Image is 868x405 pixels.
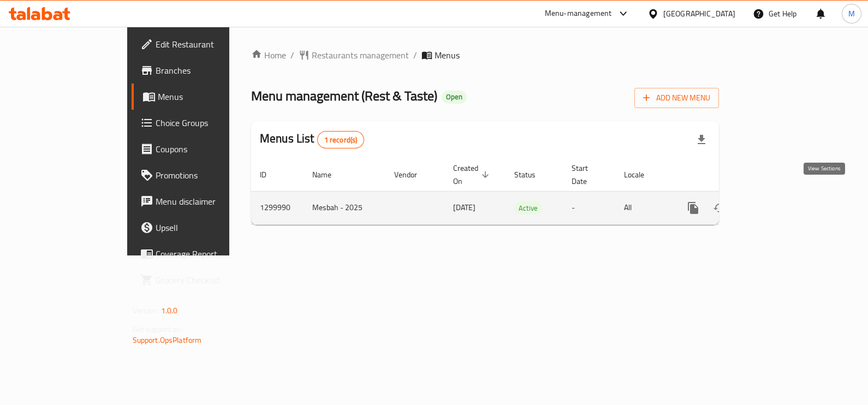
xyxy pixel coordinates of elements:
span: Vendor [394,168,431,181]
span: Menus [435,49,460,62]
span: Branches [156,64,264,77]
div: Active [514,201,542,215]
div: Total records count [317,131,365,148]
button: more [680,195,706,221]
span: 1 record(s) [318,135,364,145]
td: Mesbah - 2025 [304,191,385,224]
span: Coverage Report [156,247,264,260]
span: Choice Groups [156,116,264,129]
span: Locale [624,168,658,181]
span: Promotions [156,169,264,182]
a: Choice Groups [132,110,272,136]
div: Menu-management [545,7,612,20]
button: Change Status [706,195,733,221]
span: Start Date [572,162,602,188]
span: Version: [133,303,159,318]
span: Status [514,168,550,181]
span: Add New Menu [643,91,710,105]
span: Menu management ( Rest & Taste ) [251,84,437,108]
span: Open [442,92,467,102]
button: Add New Menu [634,88,719,108]
a: Edit Restaurant [132,31,272,57]
table: enhanced table [251,158,794,225]
span: 1.0.0 [161,303,178,318]
span: Menu disclaimer [156,195,264,208]
span: Grocery Checklist [156,273,264,287]
span: Name [312,168,346,181]
a: Promotions [132,162,272,188]
span: Edit Restaurant [156,38,264,51]
span: Coupons [156,142,264,156]
td: All [615,191,671,224]
div: Export file [688,127,715,153]
span: [DATE] [453,200,475,215]
a: Menus [132,84,272,110]
td: - [563,191,615,224]
li: / [413,49,417,62]
li: / [290,49,294,62]
div: Open [442,91,467,104]
span: Get support on: [133,322,183,336]
span: ID [260,168,281,181]
a: Branches [132,57,272,84]
nav: breadcrumb [251,49,719,62]
a: Upsell [132,215,272,241]
a: Coverage Report [132,241,272,267]
a: Grocery Checklist [132,267,272,293]
span: Restaurants management [312,49,409,62]
span: Active [514,202,542,215]
div: [GEOGRAPHIC_DATA] [663,8,735,20]
span: Menus [158,90,264,103]
h2: Menus List [260,130,364,148]
a: Support.OpsPlatform [133,333,202,347]
span: M [848,8,855,20]
a: Coupons [132,136,272,162]
a: Menu disclaimer [132,188,272,215]
td: 1299990 [251,191,304,224]
span: Created On [453,162,492,188]
a: Restaurants management [299,49,409,62]
span: Upsell [156,221,264,234]
th: Actions [671,158,794,192]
